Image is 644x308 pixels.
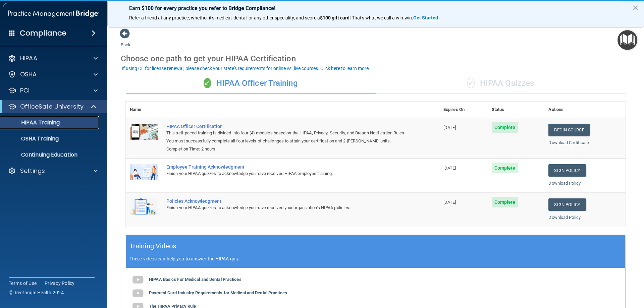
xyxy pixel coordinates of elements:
div: If using CE for license renewal, please check your state's requirements for online vs. live cours... [122,66,370,71]
div: Finish your HIPAA quizzes to acknowledge you have received your organization’s HIPAA policies. [166,204,406,212]
div: HIPAA Quizzes [376,73,626,94]
a: Privacy Policy [45,280,75,287]
span: Ⓒ Rectangle Health 2024 [9,289,64,296]
a: Download Policy [548,181,581,186]
a: Terms of Use [9,280,37,287]
button: Open Resource Center [618,30,637,50]
th: Status [488,102,545,118]
a: OSHA [8,70,98,78]
strong: Get Started [413,15,438,20]
p: OSHA [20,70,37,78]
a: PCI [8,86,98,95]
b: Payment Card Industry Requirements for Medical and Dental Practices [149,290,287,295]
span: Refer a friend at any practice, whether it's medical, dental, or any other speciality, and score a [129,15,320,20]
strong: $100 gift card [320,15,350,20]
a: Back [121,34,130,47]
p: Settings [20,167,45,175]
p: OfficeSafe University [20,103,84,111]
span: [DATE] [443,125,456,130]
a: OfficeSafe University [8,103,97,111]
th: Name [126,102,162,118]
p: Earn $100 for every practice you refer to Bridge Compliance! [129,5,622,11]
span: ! That's what we call a win-win. [350,15,413,20]
a: Get Started [413,15,439,20]
h5: Training Videos [129,240,176,252]
div: Policies Acknowledgment [166,198,406,204]
a: Sign Policy [548,164,586,177]
b: HIPAA Basics For Medical and Dental Practices [149,277,241,282]
div: Finish your HIPAA quizzes to acknowledge you have received HIPAA employee training. [166,170,406,178]
span: Complete [492,163,518,173]
span: ✓ [467,78,475,88]
img: PMB logo [8,7,99,20]
p: HIPAA Training [4,119,60,126]
div: This self-paced training is divided into four (4) modules based on the HIPAA, Privacy, Security, ... [166,129,406,145]
p: PCI [20,86,30,95]
span: Complete [492,122,518,133]
span: Complete [492,197,518,207]
th: Expires On [439,102,488,118]
img: gray_youtube_icon.38fcd6cc.png [131,287,145,300]
button: Close [632,2,639,13]
a: Download Certificate [548,140,589,145]
div: Choose one path to get your HIPAA Certification [121,49,631,68]
p: OSHA Training [4,135,59,142]
a: HIPAA Officer Certification [166,124,406,129]
span: [DATE] [443,166,456,171]
div: HIPAA Officer Training [126,73,376,94]
div: Completion Time: 2 hours [166,145,406,153]
a: Sign Policy [548,198,586,211]
div: Employee Training Acknowledgment [166,164,406,170]
th: Actions [544,102,626,118]
img: gray_youtube_icon.38fcd6cc.png [131,273,145,287]
span: ✓ [204,78,211,88]
span: [DATE] [443,200,456,205]
a: Download Policy [548,215,581,220]
p: Continuing Education [4,151,96,158]
h4: Compliance [20,28,66,38]
button: If using CE for license renewal, please check your state's requirements for online vs. live cours... [121,65,371,72]
a: Begin Course [548,124,589,136]
a: HIPAA [8,54,98,62]
a: Settings [8,167,98,175]
p: These videos can help you to answer the HIPAA quiz [129,256,622,261]
p: HIPAA [20,54,37,62]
